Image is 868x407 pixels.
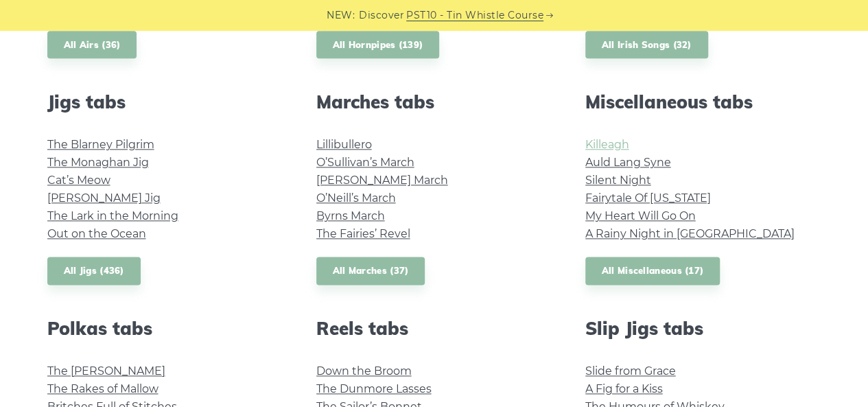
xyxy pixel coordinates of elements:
[585,91,821,113] h2: Miscellaneous tabs
[585,227,795,240] a: A Rainy Night in [GEOGRAPHIC_DATA]
[47,257,141,285] a: All Jigs (436)
[585,156,671,169] a: Auld Lang Syne
[316,156,414,169] a: O’Sullivan’s March
[406,8,543,23] a: PST10 - Tin Whistle Course
[47,91,283,113] h2: Jigs tabs
[47,174,110,187] a: Cat’s Meow
[47,382,159,395] a: The Rakes of Mallow
[316,138,372,151] a: Lillibullero
[585,31,708,59] a: All Irish Songs (32)
[47,364,165,377] a: The [PERSON_NAME]
[585,364,676,377] a: Slide from Grace
[316,91,552,113] h2: Marches tabs
[47,156,149,169] a: The Monaghan Jig
[585,257,720,285] a: All Miscellaneous (17)
[47,191,161,205] a: [PERSON_NAME] Jig
[316,209,385,222] a: Byrns March
[47,31,137,59] a: All Airs (36)
[47,318,283,339] h2: Polkas tabs
[585,382,663,395] a: A Fig for a Kiss
[585,318,821,339] h2: Slip Jigs tabs
[316,191,396,205] a: O’Neill’s March
[316,227,410,240] a: The Fairies’ Revel
[47,227,146,240] a: Out on the Ocean
[316,174,448,187] a: [PERSON_NAME] March
[316,257,425,285] a: All Marches (37)
[585,138,629,151] a: Killeagh
[327,8,355,23] span: NEW:
[359,8,404,23] span: Discover
[316,31,440,59] a: All Hornpipes (139)
[47,209,178,222] a: The Lark in the Morning
[316,364,412,377] a: Down the Broom
[47,138,154,151] a: The Blarney Pilgrim
[316,382,432,395] a: The Dunmore Lasses
[585,174,651,187] a: Silent Night
[585,209,696,222] a: My Heart Will Go On
[585,191,711,205] a: Fairytale Of [US_STATE]
[316,318,552,339] h2: Reels tabs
